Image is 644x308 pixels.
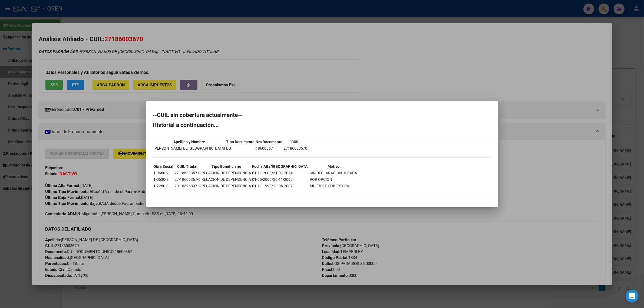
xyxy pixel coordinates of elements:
[252,183,309,189] td: 01-11-1990/28-06-2007
[153,183,174,189] td: 1-2250-0
[202,163,252,169] th: Tipo Beneficiario
[174,183,201,189] td: 20-18396897-2
[202,176,252,182] td: RELACION DE DEPENDENCIA
[310,163,358,169] th: Motivo
[202,183,252,189] td: RELACION DE DEPENDENCIA
[310,183,358,189] td: MULTIPLE COBERTURA
[153,112,491,118] h2: --CUIL sin cobertura actualmente--
[174,163,201,169] th: CUIL Titular
[252,163,309,169] th: Fecha Alta/[GEOGRAPHIC_DATA]
[202,170,252,176] td: RELACION DE DEPENDENCIA
[283,145,308,151] td: 27186003670
[153,163,174,169] th: Obra Social
[153,139,226,145] th: Apellido y Nombre
[226,145,255,151] td: DU
[174,170,201,176] td: 27-18600367-0
[310,170,358,176] td: SIN DECLARACION JURADA
[153,122,491,128] h2: Historial a continuación...
[226,139,255,145] th: Tipo Documento
[256,139,283,145] th: Nro Documento
[153,176,174,182] td: 1-0630-2
[174,176,201,182] td: 27-18600367-0
[252,170,309,176] td: 01-11-2008/31-07-2024
[252,176,309,182] td: 01-05-2006/30-11-2008
[626,290,639,303] div: Open Intercom Messenger
[256,145,283,151] td: 18600367
[310,176,358,182] td: POR OPCION
[283,139,308,145] th: CUIL
[153,145,226,151] td: [PERSON_NAME] DE [GEOGRAPHIC_DATA]
[153,170,174,176] td: 1-0660-9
